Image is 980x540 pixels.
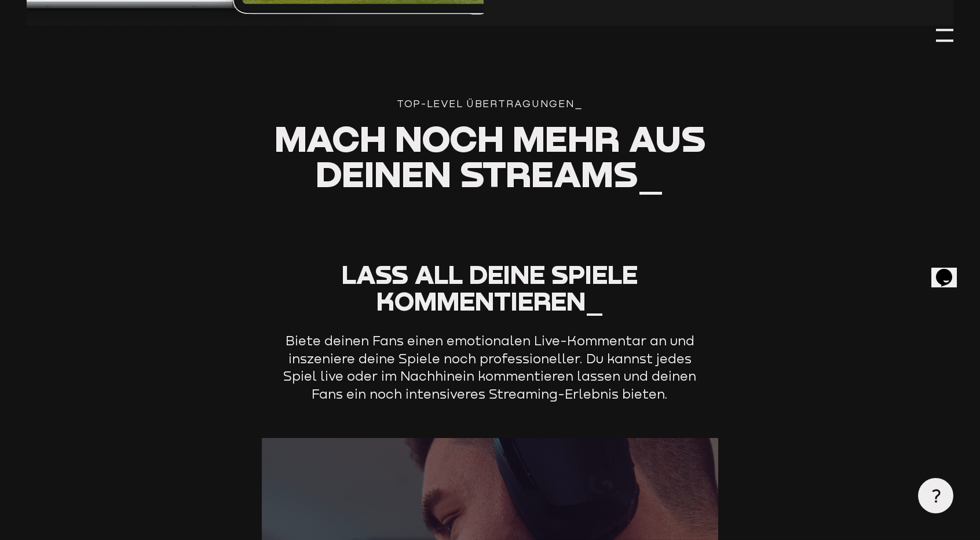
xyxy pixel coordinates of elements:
p: Biete deinen Fans einen emotionalen Live-Kommentar an und inszeniere deine Spiele noch profession... [273,332,707,403]
div: Top-Level Übertragungen_ [262,96,719,112]
iframe: chat widget [931,253,968,287]
span: Lass all deine Spiele kommentieren_ [342,258,638,316]
span: Mach noch mehr aus [275,116,705,160]
span: deinen Streams_ [316,151,664,195]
